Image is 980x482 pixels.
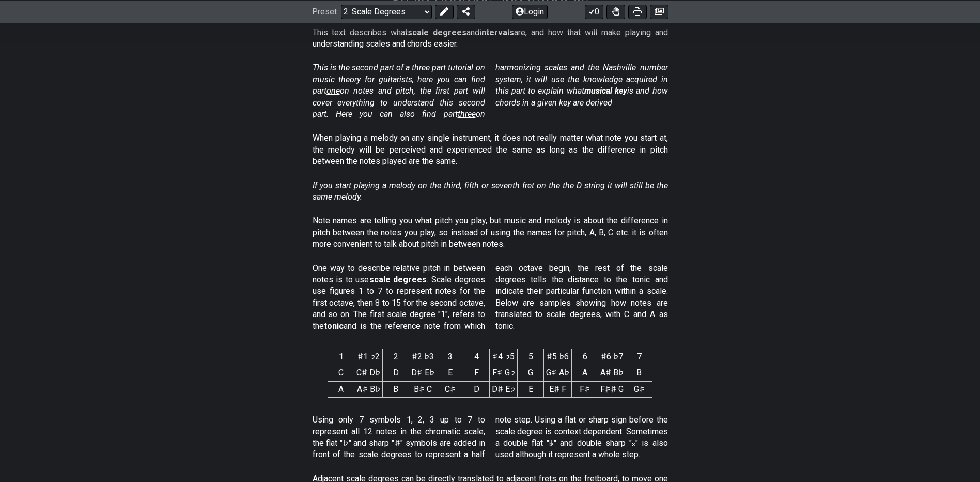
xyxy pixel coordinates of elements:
strong: intervals [479,27,514,37]
th: 4 [463,349,490,365]
td: A♯ B♭ [598,365,626,381]
td: D [463,381,490,397]
strong: scale degrees [408,27,466,37]
th: ♯5 ♭6 [544,349,572,365]
td: C [328,365,354,381]
td: E [437,365,463,381]
td: A [572,365,598,381]
td: D [383,365,409,381]
th: 7 [626,349,652,365]
th: 6 [572,349,598,365]
td: G♯ A♭ [544,365,572,381]
strong: scale degrees [369,275,427,284]
th: 1 [328,349,354,365]
span: three [458,109,476,119]
th: 3 [437,349,463,365]
span: Preset [312,7,337,17]
td: F [463,365,490,381]
strong: tonic [324,321,344,331]
td: F♯ [572,381,598,397]
td: D♯ E♭ [409,365,437,381]
p: This text describes what and are, and how that will make playing and understanding scales and cho... [313,27,668,50]
p: When playing a melody on any single instrument, it does not really matter what note you start at,... [313,132,668,167]
p: Note names are telling you what pitch you play, but music and melody is about the difference in p... [313,215,668,250]
button: Login [512,4,548,19]
em: If you start playing a melody on the third, fifth or seventh fret on the the D string it will sti... [313,180,668,202]
td: G♯ [626,381,652,397]
button: Edit Preset [435,4,454,19]
span: one [326,86,340,96]
td: E [518,381,544,397]
p: One way to describe relative pitch in between notes is to use . Scale degrees use figures 1 to 7 ... [313,263,668,332]
button: Print [628,4,647,19]
td: A [328,381,354,397]
select: Preset [341,4,432,19]
td: B [383,381,409,397]
td: B [626,365,652,381]
p: Using only 7 symbols 1, 2, 3 up to 7 to represent all 12 notes in the chromatic scale, the flat "... [313,414,668,461]
th: ♯2 ♭3 [409,349,437,365]
button: Create image [650,4,668,19]
td: D♯ E♭ [490,381,518,397]
button: 0 [585,4,603,19]
th: 5 [518,349,544,365]
button: Share Preset [457,4,475,19]
td: C♯ [437,381,463,397]
th: 2 [383,349,409,365]
th: ♯1 ♭2 [354,349,383,365]
td: C♯ D♭ [354,365,383,381]
td: F♯ G♭ [490,365,518,381]
em: This is the second part of a three part tutorial on music theory for guitarists, here you can fin... [313,63,668,119]
strong: musical key [584,86,627,96]
button: Toggle Dexterity for all fretkits [606,4,625,19]
th: ♯4 ♭5 [490,349,518,365]
td: E♯ F [544,381,572,397]
td: B♯ C [409,381,437,397]
td: F♯♯ G [598,381,626,397]
td: G [518,365,544,381]
td: A♯ B♭ [354,381,383,397]
th: ♯6 ♭7 [598,349,626,365]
